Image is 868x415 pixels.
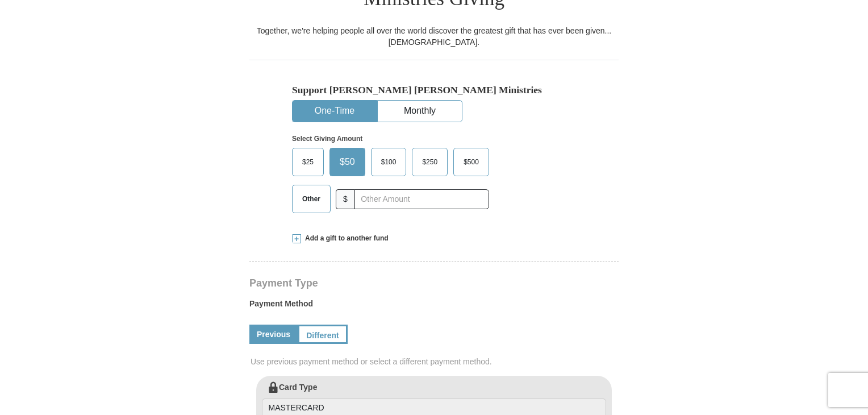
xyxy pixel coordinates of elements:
[292,84,576,96] h5: Support [PERSON_NAME] [PERSON_NAME] Ministries
[297,190,326,208] span: Other
[298,325,348,344] a: Different
[249,325,298,344] a: Previous
[293,101,377,122] button: One-Time
[297,153,319,171] span: $25
[249,25,619,48] div: Together, we're helping people all over the world discover the greatest gift that has ever been g...
[416,153,443,171] span: $250
[458,153,485,171] span: $500
[301,234,389,243] span: Add a gift to another fund
[375,153,402,171] span: $100
[249,279,619,288] h4: Payment Type
[354,189,489,209] input: Other Amount
[378,101,462,122] button: Monthly
[336,189,355,209] span: $
[292,135,362,143] strong: Select Giving Amount
[334,153,361,171] span: $50
[251,356,620,367] span: Use previous payment method or select a different payment method.
[249,298,619,315] label: Payment Method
